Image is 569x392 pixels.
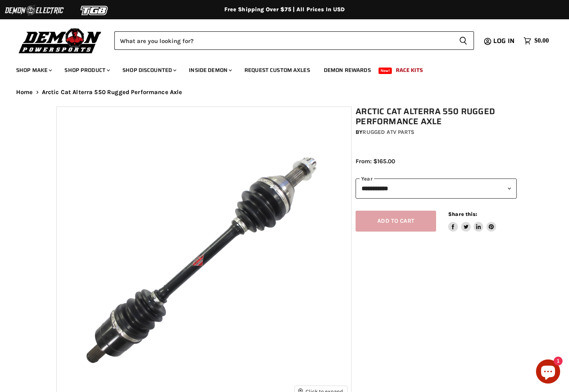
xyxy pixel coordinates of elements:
img: TGB Logo 2 [64,3,125,18]
a: Inside Demon [183,62,237,78]
span: $0.00 [534,37,549,45]
span: Log in [493,36,515,46]
a: Demon Rewards [318,62,377,78]
div: by [356,128,517,137]
span: Arctic Cat Alterra 550 Rugged Performance Axle [42,89,182,96]
a: Shop Discounted [116,62,181,78]
span: From: $165.00 [356,158,395,165]
a: Shop Product [58,62,115,78]
span: New! [379,68,392,74]
a: Rugged ATV Parts [362,129,414,135]
input: Search [114,31,453,50]
aside: Share this: [448,211,496,232]
ul: Main menu [10,59,547,78]
a: Request Custom Axles [238,62,316,78]
a: Shop Make [10,62,57,78]
span: Share this: [448,211,477,217]
h1: Arctic Cat Alterra 550 Rugged Performance Axle [356,107,517,127]
a: Home [16,89,33,96]
a: Race Kits [390,62,429,78]
form: Product [114,31,474,50]
img: Demon Powersports [16,26,104,55]
select: year [356,179,517,198]
button: Search [453,31,474,50]
inbox-online-store-chat: Shopify online store chat [534,359,563,386]
a: Log in [490,37,519,45]
a: $0.00 [519,35,553,47]
img: Demon Electric Logo 2 [4,3,64,18]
